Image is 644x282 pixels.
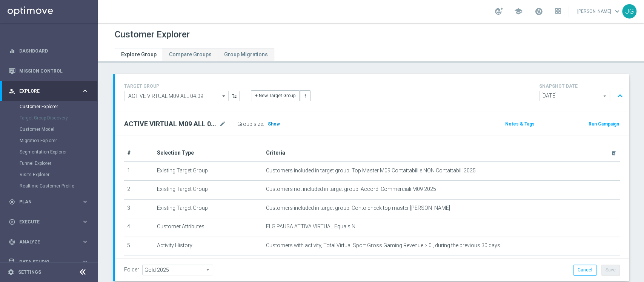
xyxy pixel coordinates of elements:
td: 3 [124,199,154,218]
td: Activity History [154,237,263,256]
div: Explore [9,88,81,95]
a: Mission Control [19,61,89,81]
i: keyboard_arrow_right [81,258,89,265]
span: Criteria [266,150,285,156]
button: track_changes Analyze keyboard_arrow_right [8,239,89,245]
div: Data Studio [9,259,81,265]
button: Save [601,265,620,275]
button: + New Target Group [251,90,300,101]
i: keyboard_arrow_right [81,198,89,205]
span: Customers included in target group: Top Master M09 Contattabili e NON Contattabili 2025 [266,167,476,174]
div: Realtime Customer Profile [20,180,97,192]
span: FLG PAUSA ATTIVA VIRTUAL Equals N [266,223,355,230]
h2: ACTIVE VIRTUAL M09 ALL 04.09 [124,119,218,129]
button: expand_less [615,89,626,103]
span: Analyze [19,240,81,244]
td: Existing Target Group [154,162,263,181]
button: Cancel [573,265,596,275]
td: 6 [124,256,154,274]
span: keyboard_arrow_down [613,7,621,15]
button: gps_fixed Plan keyboard_arrow_right [8,199,89,205]
i: mode_edit [219,119,226,129]
span: Compare Groups [169,51,212,57]
span: school [514,7,523,15]
button: play_circle_outline Execute keyboard_arrow_right [8,219,89,225]
div: Analyze [9,239,81,245]
label: Group size [237,121,263,127]
h4: SNAPSHOT DATE [539,84,626,89]
span: Execute [19,220,81,224]
span: Group Migrations [224,51,268,57]
td: 1 [124,162,154,181]
div: JG [622,4,636,19]
div: Mission Control [9,61,89,81]
div: TARGET GROUP arrow_drop_down + New Target Group more_vert SNAPSHOT DATE arrow_drop_down expand_less [124,82,620,103]
a: Customer Model [20,126,78,132]
td: 5 [124,237,154,256]
h1: Customer Explorer [115,29,190,40]
input: Select Existing or Create New [124,91,228,101]
i: more_vert [303,93,308,98]
span: Show [268,121,280,127]
td: Existing Target Group [154,199,263,218]
label: Folder [124,267,139,273]
i: settings [8,269,14,276]
i: track_changes [9,239,15,245]
span: Explore Group [121,51,157,57]
td: Customer Attributes [154,218,263,237]
span: Customers included in target group: Conto check top master [PERSON_NAME] [266,205,450,211]
div: Visits Explorer [20,169,97,180]
span: Customers not included in target group: Accordi Commerciali M09 2025 [266,186,436,192]
td: Existing Target Group [154,181,263,200]
button: equalizer Dashboard [8,48,89,54]
a: Funnel Explorer [20,160,78,166]
button: Notes & Tags [504,120,535,128]
a: Settings [18,270,41,274]
h4: TARGET GROUP [124,84,240,89]
i: arrow_drop_down [220,91,228,101]
div: Funnel Explorer [20,158,97,169]
i: delete_forever [611,150,617,156]
button: Data Studio keyboard_arrow_right [8,259,89,265]
button: Mission Control [8,68,89,74]
i: equalizer [9,48,15,54]
div: Customer Model [20,124,97,135]
ul: Tabs [115,48,274,61]
i: person_search [9,88,15,95]
a: Realtime Customer Profile [20,183,78,189]
div: Segmentation Explorer [20,146,97,158]
div: Migration Explorer [20,135,97,146]
a: Visits Explorer [20,172,78,178]
label: : [263,121,264,127]
div: Target Group Discovery [20,112,97,124]
a: Migration Explorer [20,138,78,144]
button: person_search Explore keyboard_arrow_right [8,88,89,94]
a: Customer Explorer [20,104,78,110]
span: Plan [19,200,81,204]
th: # [124,144,154,162]
button: more_vert [300,90,310,101]
span: Explore [19,89,81,93]
i: keyboard_arrow_right [81,238,89,245]
td: 2 [124,181,154,200]
td: Customer Attributes [154,256,263,274]
i: keyboard_arrow_right [81,87,89,95]
span: Customers with activity, Total Virtual Sport Gross Gaming Revenue > 0 , during the previous 30 days [266,242,500,249]
a: Segmentation Explorer [20,149,78,155]
i: gps_fixed [9,198,15,205]
div: Dashboard [9,41,89,61]
span: Data Studio [19,260,81,264]
div: Plan [9,198,81,205]
button: Run Campaign [588,120,620,128]
th: Selection Type [154,144,263,162]
i: play_circle_outline [9,218,15,225]
td: 4 [124,218,154,237]
div: Customer Explorer [20,101,97,112]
